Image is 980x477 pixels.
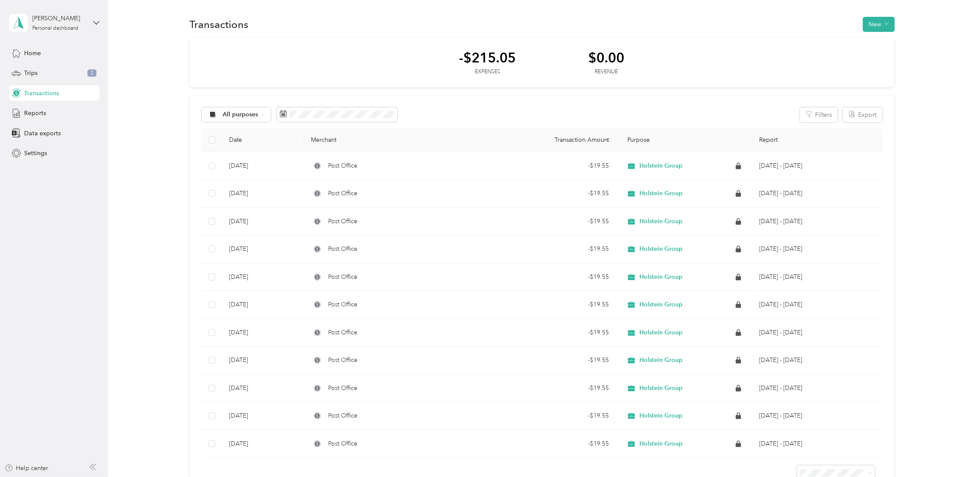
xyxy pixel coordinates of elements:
th: Report [753,128,883,152]
div: $0.00 [589,50,625,65]
span: Post Office [329,355,358,365]
h1: Transactions [189,20,249,29]
div: -$215.05 [459,50,516,65]
span: Holstein Group [640,329,683,337]
td: Sep 1 - 30, 2025 [753,152,883,180]
span: Holstein Group [640,162,683,170]
td: [DATE] [222,291,304,319]
span: Post Office [329,439,358,449]
div: Personal dashboard [32,26,78,31]
span: Holstein Group [640,412,683,420]
td: [DATE] [222,430,304,458]
button: New [863,17,895,32]
div: Revenue [589,68,625,76]
span: Holstein Group [640,273,683,281]
span: 2 [87,69,96,77]
td: Sep 1 - 30, 2025 [753,235,883,263]
span: Holstein Group [640,218,683,225]
span: Post Office [329,161,358,171]
span: Holstein Group [640,190,683,197]
td: Sep 1 - 30, 2025 [753,402,883,430]
td: Sep 1 - 30, 2025 [753,263,883,291]
span: Reports [24,109,46,118]
td: [DATE] [222,402,304,430]
th: Merchant [304,128,499,152]
div: - $19.55 [506,161,609,171]
span: Settings [24,149,47,158]
td: [DATE] [222,208,304,236]
span: Holstein Group [640,356,683,364]
div: - $19.55 [506,217,609,226]
td: Sep 1 - 30, 2025 [753,208,883,236]
span: Holstein Group [640,440,683,448]
div: - $19.55 [506,383,609,393]
td: Sep 1 - 30, 2025 [753,346,883,374]
span: Post Office [329,383,358,393]
td: Sep 1 - 30, 2025 [753,291,883,319]
th: Transaction Amount [499,128,616,152]
span: Home [24,49,41,58]
button: Help center [5,464,49,473]
span: Transactions [24,89,59,98]
span: Post Office [329,217,358,226]
span: Holstein Group [640,301,683,309]
td: [DATE] [222,346,304,374]
td: [DATE] [222,235,304,263]
div: - $19.55 [506,272,609,282]
iframe: Everlance-gr Chat Button Frame [932,429,980,477]
th: Date [222,128,304,152]
div: Expenses [459,68,516,76]
div: - $19.55 [506,300,609,309]
td: [DATE] [222,319,304,347]
span: All purposes [223,112,258,118]
span: Holstein Group [640,384,683,392]
div: - $19.55 [506,328,609,337]
td: [DATE] [222,180,304,208]
span: Post Office [329,411,358,421]
td: Sep 1 - 30, 2025 [753,430,883,458]
div: [PERSON_NAME] [32,14,86,23]
div: - $19.55 [506,355,609,365]
div: - $19.55 [506,411,609,421]
button: Export [843,107,883,122]
span: Post Office [329,300,358,309]
span: Purpose [623,136,650,143]
td: [DATE] [222,152,304,180]
button: Filters [800,107,838,122]
td: Sep 1 - 30, 2025 [753,374,883,402]
div: - $19.55 [506,244,609,254]
td: [DATE] [222,263,304,291]
span: Post Office [329,244,358,254]
span: Post Office [329,272,358,282]
div: - $19.55 [506,439,609,449]
span: Holstein Group [640,245,683,253]
span: Post Office [329,328,358,337]
span: Trips [24,69,37,78]
span: Post Office [329,189,358,198]
td: [DATE] [222,374,304,402]
td: Sep 1 - 30, 2025 [753,180,883,208]
td: Sep 1 - 30, 2025 [753,319,883,347]
span: Data exports [24,129,61,138]
div: - $19.55 [506,189,609,198]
